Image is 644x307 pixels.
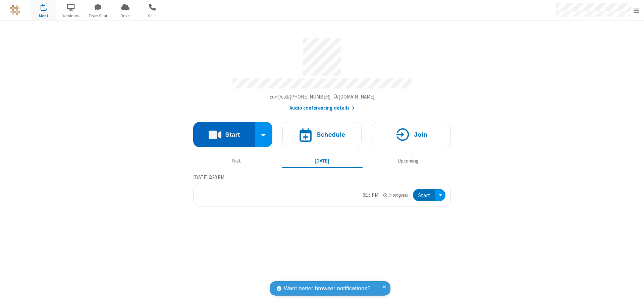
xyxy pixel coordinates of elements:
[282,155,363,167] button: [DATE]
[368,155,448,167] button: Upcoming
[282,122,362,147] button: Schedule
[31,13,56,19] span: Meet
[58,13,84,19] span: Webinars
[363,191,378,199] div: 6:15 PM
[10,5,20,15] img: QA Selenium DO NOT DELETE OR CHANGE
[193,33,451,112] section: Account details
[193,174,224,180] span: [DATE] 6:28 PM
[270,94,375,100] span: Copy my meeting room link
[113,13,138,19] span: Drive
[86,13,111,19] span: Team Chat
[270,93,375,101] button: Copy my meeting room linkCopy my meeting room link
[316,131,345,138] h4: Schedule
[414,131,427,138] h4: Join
[284,284,370,293] span: Want better browser notifications?
[413,189,435,201] button: Start
[372,122,451,147] button: Join
[225,131,240,138] h4: Start
[289,104,355,112] button: Audio conferencing details
[196,155,277,167] button: Past
[383,192,408,198] em: in progress
[193,122,255,147] button: Start
[627,290,639,302] iframe: Chat
[435,189,445,201] div: Open menu
[140,13,165,19] span: Calls
[255,122,273,147] div: Start conference options
[193,173,451,207] section: Today's Meetings
[45,4,50,9] div: 1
